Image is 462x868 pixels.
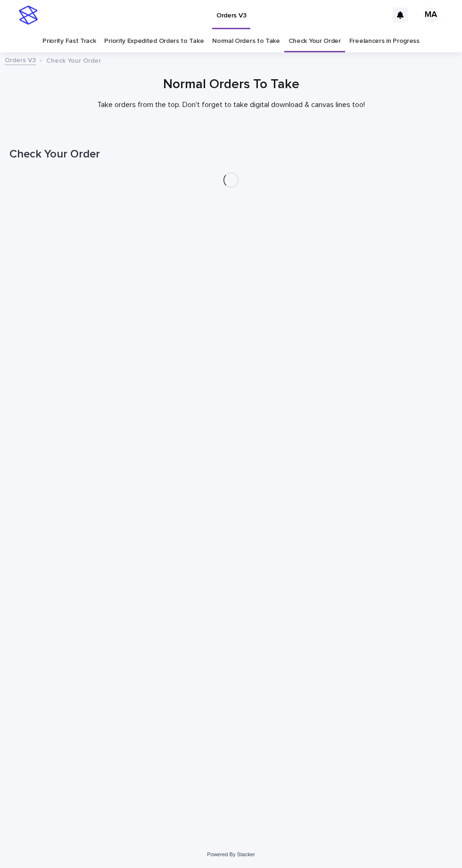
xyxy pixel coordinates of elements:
[104,30,204,52] a: Priority Expedited Orders to Take
[9,77,453,93] h1: Normal Orders To Take
[212,30,280,52] a: Normal Orders to Take
[9,148,453,161] h1: Check Your Order
[289,30,341,52] a: Check Your Order
[19,6,38,25] img: stacker-logo-s-only.png
[423,8,438,23] div: MA
[42,100,420,109] p: Take orders from the top. Don't forget to take digital download & canvas lines too!
[5,54,36,65] a: Orders V3
[46,55,101,65] p: Check Your Order
[207,851,255,857] a: Powered By Stacker
[349,30,420,52] a: Freelancers in Progress
[42,30,96,52] a: Priority Fast Track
